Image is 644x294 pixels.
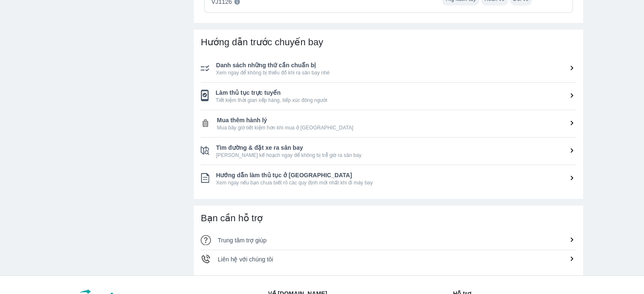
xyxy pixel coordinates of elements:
[201,173,209,183] img: ic_checklist
[216,97,576,104] span: Tiết kiệm thời gian xếp hàng, tiếp xúc đông người
[216,179,576,186] span: Xem ngay nếu bạn chưa biết rõ các quy định mới nhất khi đi máy bay
[216,152,576,159] span: [PERSON_NAME] kế hoạch ngay để không bị trễ giờ ra sân bay
[201,118,210,128] img: ic_checklist
[218,256,273,263] span: Liên hệ với chúng tôi
[201,235,211,245] img: ic_qa
[216,171,576,179] span: Hướng dẫn làm thủ tục ở [GEOGRAPHIC_DATA]
[216,143,576,152] span: Tìm đường & đặt xe ra sân bay
[201,90,209,101] img: ic_checklist
[201,146,209,155] img: ic_checklist
[216,88,576,97] span: Làm thủ tục trực tuyến
[201,37,323,47] span: Hướng dẫn trước chuyến bay
[201,213,263,223] span: Bạn cần hỗ trợ
[201,254,211,264] img: ic_phone-call
[217,116,576,124] span: Mua thêm hành lý
[201,65,209,71] img: ic_checklist
[217,124,576,131] span: Mua bây giờ tiết kiệm hơn khi mua ở [GEOGRAPHIC_DATA]
[216,61,576,69] span: Danh sách những thứ cần chuẩn bị
[216,69,576,76] span: Xem ngay để không bị thiếu đồ khi ra sân bay nhé
[218,237,266,244] span: Trung tâm trợ giúp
